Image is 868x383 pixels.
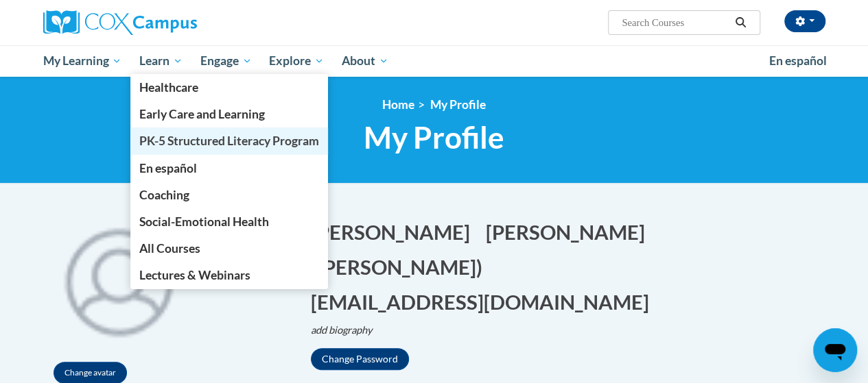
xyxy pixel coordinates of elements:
span: Early Care and Learning [139,107,265,121]
span: Learn [139,53,183,69]
a: About [333,45,397,77]
span: My Profile [430,97,486,112]
span: PK-5 Structured Literacy Program [139,134,319,148]
input: Search Courses [620,14,730,31]
button: Account Settings [784,10,825,32]
a: Lectures & Webinars [130,262,328,288]
span: Explore [269,53,324,69]
iframe: Button to launch messaging window [813,328,857,372]
a: PK-5 Structured Literacy Program [130,127,328,154]
a: Home [382,97,414,112]
span: En español [139,161,197,175]
a: En español [760,47,836,75]
a: Healthcare [130,74,328,101]
i: add biography [311,324,373,336]
button: Search [730,14,751,31]
button: Edit email address [311,288,658,316]
button: Edit first name [311,218,479,246]
a: Engage [191,45,261,77]
div: Click to change the profile picture [43,204,194,355]
a: Early Care and Learning [130,101,328,127]
span: Social-Emotional Health [139,214,269,229]
a: My Learning [34,45,131,77]
a: All Courses [130,235,328,262]
span: My Profile [364,119,504,156]
span: Healthcare [139,80,198,95]
a: Social-Emotional Health [130,208,328,235]
span: All Courses [139,241,200,256]
a: Coaching [130,182,328,208]
button: Change Password [311,348,409,370]
button: Edit last name [486,218,654,246]
span: About [342,53,388,69]
a: En español [130,155,328,182]
span: En español [769,53,827,68]
img: Cox Campus [43,10,197,35]
span: Coaching [139,188,189,202]
button: Edit screen name [311,253,491,281]
div: Main menu [33,45,836,77]
a: Learn [130,45,191,77]
span: My Learning [43,53,121,69]
span: Lectures & Webinars [139,268,250,282]
button: Edit biography [311,323,384,338]
a: Explore [260,45,333,77]
img: profile avatar [43,204,194,355]
span: Engage [200,53,252,69]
